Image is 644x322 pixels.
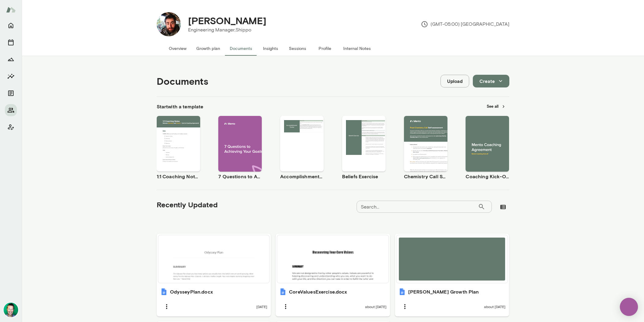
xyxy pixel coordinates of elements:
img: CoreValuesExercise.docx [279,288,287,295]
span: about [DATE] [365,304,386,309]
button: Client app [5,121,17,133]
h6: Beliefs Exercise [342,173,386,180]
h6: [PERSON_NAME] Growth Plan [408,288,479,295]
button: Create [473,75,509,87]
h6: CoreValuesExercise.docx [289,288,347,295]
h6: 1:1 Coaching Notes [157,173,200,180]
button: Sessions [284,41,311,56]
button: Overview [164,41,191,56]
button: Documents [5,87,17,99]
h6: Accomplishment Tracker [280,173,324,180]
button: Home [5,19,17,31]
h6: 7 Questions to Achieving Your Goals [218,173,262,180]
h4: Documents [157,75,208,87]
button: Insights [5,70,17,82]
p: (GMT-05:00) [GEOGRAPHIC_DATA] [421,21,509,28]
span: [DATE] [256,304,267,309]
img: OdysseyPlan.docx [160,288,168,295]
h6: OdysseyPlan.docx [170,288,213,295]
img: Mento [6,4,16,15]
img: Brian Lawrence [4,303,18,317]
p: Engineering Manager, Shippo [188,26,266,34]
h6: Start with a template [157,103,203,110]
button: Documents [225,41,257,56]
h4: [PERSON_NAME] [188,15,266,26]
img: Michael Musslewhite [157,12,181,36]
button: See all [483,102,509,111]
h6: Chemistry Call Self-Assessment [Coaches only] [404,173,447,180]
img: Michael Growth Plan [399,288,406,295]
button: Growth plan [191,41,225,56]
button: Profile [311,41,338,56]
button: Insights [257,41,284,56]
button: Growth Plan [5,53,17,65]
button: Members [5,104,17,116]
button: Sessions [5,36,17,48]
button: Upload [441,75,469,87]
span: about [DATE] [484,304,505,309]
h6: Coaching Kick-Off | Coaching Agreement [466,173,509,180]
button: Internal Notes [338,41,376,56]
h5: Recently Updated [157,200,218,209]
